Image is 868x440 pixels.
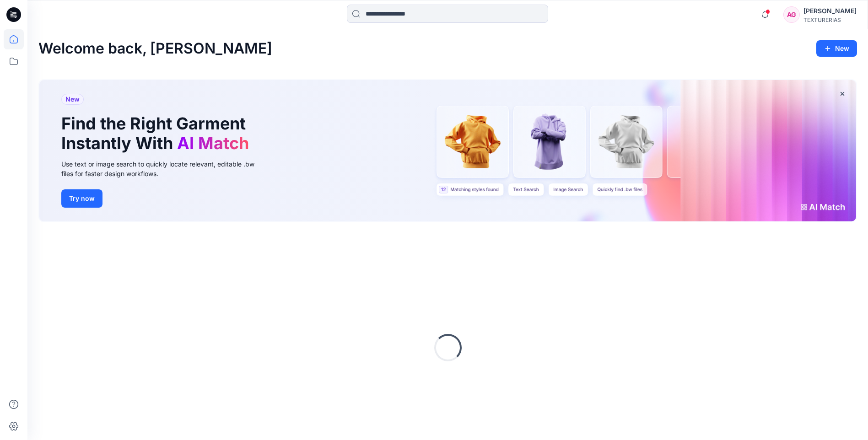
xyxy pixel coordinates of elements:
[38,40,272,57] h2: Welcome back, [PERSON_NAME]
[803,16,857,23] div: TEXTURERIAS
[61,159,267,178] div: Use text or image search to quickly locate relevant, editable .bw files for faster design workflows.
[177,133,249,153] span: AI Match
[783,6,800,23] div: AG
[803,5,857,16] div: [PERSON_NAME]
[65,94,80,105] span: New
[61,114,253,153] h1: Find the Right Garment Instantly With
[816,40,857,57] button: New
[61,189,102,208] button: Try now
